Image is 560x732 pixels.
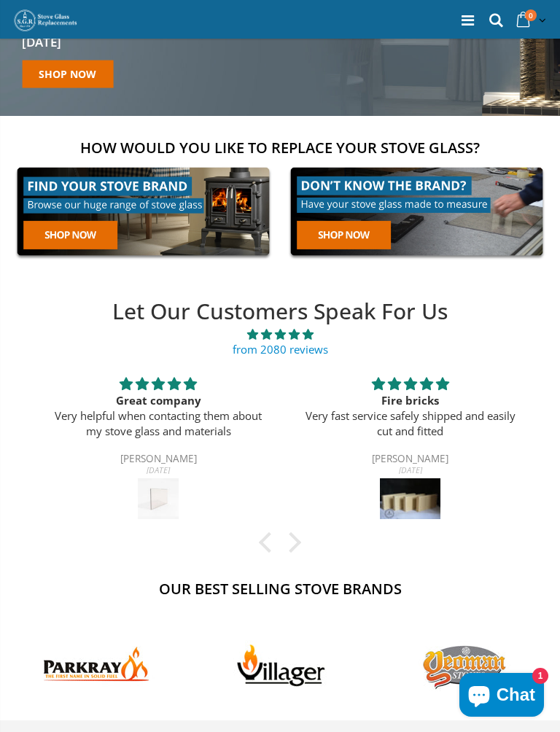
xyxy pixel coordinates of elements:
a: 4.90 stars from 2080 reviews [28,327,532,357]
div: Great company [50,393,267,408]
div: 5 stars [302,375,519,393]
h2: How would you like to replace your stove glass? [11,138,549,157]
div: 5 stars [50,375,267,393]
img: Dunsley Highlander 8 Single Door Stove Glass - 432mm x 244mm [138,478,179,519]
div: [DATE] [393,362,428,578]
a: 0 [512,7,549,35]
h2: Let Our Customers Speak For Us [28,297,532,327]
div: [PERSON_NAME] [302,454,519,466]
p: Very fast service safely shipped and easily cut and fitted [302,408,519,439]
p: Very helpful when contacting them about my stove glass and materials [50,408,267,439]
a: Shop now [22,60,113,87]
inbox-online-store-chat: Shopify online store chat [455,673,548,720]
img: made-to-measure-cta_2cd95ceb-d519-4648-b0cf-d2d338fdf11f.jpg [284,161,549,262]
a: from 2080 reviews [233,342,328,357]
a: Menu [462,10,474,30]
img: Replacement Stove Bricks Cut To Size - 15, 20, 25 and 30mm's thick [380,478,440,519]
div: [PERSON_NAME] [50,454,267,466]
div: Fire bricks [302,393,519,408]
span: 0 [525,9,537,21]
h2: Our Best Selling Stove Brands [11,579,549,599]
img: Stove Glass Replacement [13,9,79,32]
div: [DATE] [141,362,176,578]
img: find-your-brand-cta_9b334d5d-5c94-48ed-825f-d7972bbdebd0.jpg [11,161,276,262]
span: 4.90 stars [28,327,532,342]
